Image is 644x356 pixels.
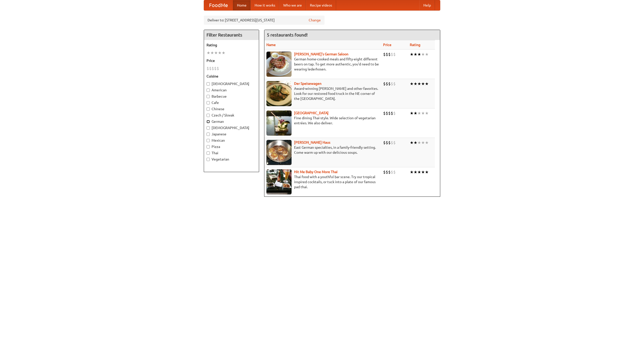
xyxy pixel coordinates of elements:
li: ★ [410,140,414,145]
input: German [207,120,210,123]
li: $ [388,52,391,57]
li: ★ [414,110,417,116]
input: Thai [207,151,210,155]
li: ★ [421,140,425,145]
li: $ [393,169,396,175]
ng-pluralize: 5 restaurants found! [267,32,308,37]
input: Pizza [207,145,210,148]
h5: Cuisine [207,74,256,79]
li: $ [383,52,386,57]
a: Hit Me Baby One More Thai [294,170,338,174]
div: Deliver to: [STREET_ADDRESS][US_STATE] [204,16,325,25]
p: German home-cooked meals and fifty-eight different beers on tap. To get more authentic, you'd nee... [266,57,379,72]
label: Chinese [207,106,256,111]
li: $ [391,81,393,87]
li: $ [391,110,393,116]
li: $ [207,66,209,71]
label: Thai [207,150,256,155]
label: Mexican [207,138,256,143]
a: Recipe videos [306,0,336,10]
li: $ [388,81,391,87]
h4: Filter Restaurants [204,30,259,40]
label: [DEMOGRAPHIC_DATA] [207,81,256,86]
li: ★ [414,52,417,57]
li: ★ [210,50,214,56]
p: Fine dining Thai-style. Wide selection of vegetarian entrées. We also deliver. [266,115,379,126]
li: ★ [410,169,414,175]
img: satay.jpg [266,110,292,136]
a: Price [383,43,391,47]
li: $ [386,140,388,145]
li: $ [391,140,393,145]
img: kohlhaus.jpg [266,140,292,165]
img: babythai.jpg [266,169,292,194]
b: [GEOGRAPHIC_DATA] [294,111,329,115]
img: speisewagen.jpg [266,81,292,106]
li: ★ [214,50,218,56]
li: ★ [414,81,417,87]
label: Cafe [207,100,256,105]
p: East German specialties, in a family-friendly setting. Come warm up with our delicious soups. [266,145,379,155]
li: ★ [207,50,210,56]
a: Home [233,0,251,10]
li: $ [391,169,393,175]
p: Award-winning [PERSON_NAME] and other favorites. Look for our restored food truck in the NE corne... [266,86,379,101]
label: Pizza [207,144,256,149]
li: ★ [417,52,421,57]
li: ★ [410,81,414,87]
li: $ [386,81,388,87]
a: Help [419,0,435,10]
img: esthers.jpg [266,52,292,77]
li: ★ [414,169,417,175]
li: ★ [417,81,421,87]
input: Cafe [207,101,210,104]
li: ★ [410,110,414,116]
li: $ [386,169,388,175]
p: Thai food with a youthful bar scene. Try our tropical inspired cocktails, or tuck into a plate of... [266,174,379,189]
input: Barbecue [207,95,210,98]
a: Rating [410,43,420,47]
li: $ [383,110,386,116]
li: ★ [421,110,425,116]
a: [PERSON_NAME]'s German Saloon [294,52,348,56]
a: [PERSON_NAME] Haus [294,140,330,144]
a: Who we are [279,0,306,10]
input: American [207,89,210,92]
a: FoodMe [204,0,233,10]
li: ★ [425,52,429,57]
label: German [207,119,256,124]
li: $ [214,66,217,71]
label: Vegetarian [207,157,256,162]
li: $ [383,169,386,175]
li: ★ [410,52,414,57]
li: $ [388,140,391,145]
li: $ [386,110,388,116]
input: Mexican [207,139,210,142]
li: ★ [218,50,222,56]
li: ★ [425,110,429,116]
label: [DEMOGRAPHIC_DATA] [207,125,256,130]
li: ★ [421,52,425,57]
a: Der Speisewagen [294,82,321,86]
li: $ [383,140,386,145]
li: $ [383,81,386,87]
h5: Rating [207,43,256,48]
li: $ [209,66,212,71]
li: $ [386,52,388,57]
li: ★ [222,50,225,56]
li: ★ [417,140,421,145]
li: $ [388,110,391,116]
li: $ [391,52,393,57]
input: Vegetarian [207,158,210,161]
li: $ [393,52,396,57]
li: $ [393,81,396,87]
li: $ [212,66,214,71]
li: $ [217,66,219,71]
li: ★ [417,110,421,116]
label: American [207,88,256,93]
h5: Price [207,58,256,63]
li: ★ [425,169,429,175]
